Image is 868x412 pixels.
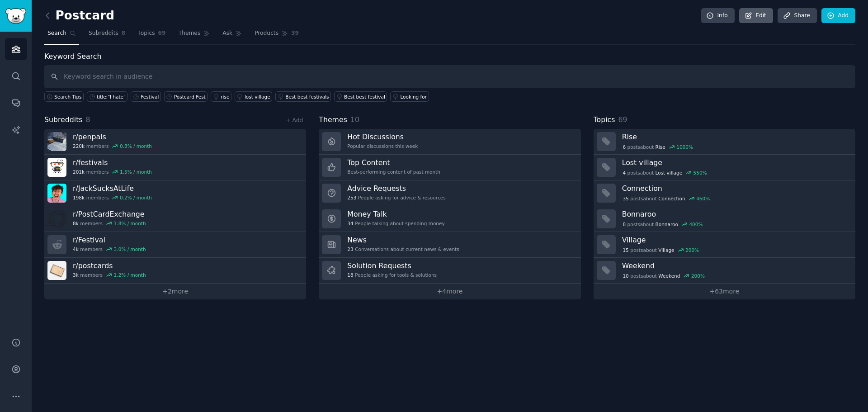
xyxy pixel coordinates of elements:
a: r/JackSucksAtLife198kmembers0.2% / month [44,180,306,206]
div: 200 % [685,247,699,253]
div: members [73,246,146,252]
div: post s about [622,246,700,254]
span: 10 [623,273,628,279]
span: 23 [347,246,353,252]
span: 6 [623,144,626,150]
a: + Add [286,117,303,123]
span: 18 [347,272,353,278]
a: Connection35postsaboutConnection460% [594,180,855,206]
div: members [73,143,152,149]
div: Conversations about current news & events [347,246,459,252]
span: 253 [347,194,356,201]
div: members [73,272,146,278]
div: 1000 % [676,144,693,150]
a: Postcard Fest [164,91,208,102]
span: 198k [73,194,85,201]
span: 15 [623,247,628,253]
div: Best-performing content of past month [347,169,440,175]
div: post s about [622,169,708,177]
a: Info [701,8,735,24]
a: Ask [219,26,245,45]
a: Looking for [390,91,429,102]
a: title:"I hate" [87,91,127,102]
a: Search [44,26,79,45]
span: 3k [73,272,79,278]
div: People talking about spending money [347,220,444,227]
span: Subreddits [89,29,118,38]
h3: Lost village [622,158,849,167]
div: post s about [622,272,706,280]
div: members [73,220,146,227]
span: Products [255,29,278,38]
span: 4k [73,246,79,252]
span: Subreddits [44,114,83,126]
div: 460 % [696,195,710,202]
div: 0.8 % / month [120,143,152,149]
img: PostCardExchange [47,209,66,228]
div: Postcard Fest [174,94,206,100]
img: JackSucksAtLife [47,184,66,203]
h3: r/ festivals [73,158,152,167]
div: Popular discussions this week [347,143,418,149]
img: GummySearch logo [5,8,26,24]
h2: Postcard [44,9,114,23]
a: Add [821,8,855,24]
span: Search Tips [54,94,82,100]
span: Themes [319,114,347,126]
div: Best best festivals [285,94,329,100]
a: Themes [175,26,213,45]
span: 10 [350,115,359,124]
h3: Money Talk [347,209,444,219]
a: Solution Requests18People asking for tools & solutions [319,258,580,284]
a: Subreddits8 [85,26,128,45]
a: Topics69 [135,26,169,45]
div: 1.5 % / month [120,169,152,175]
a: +4more [319,284,580,299]
div: 400 % [689,221,703,227]
a: Festival [131,91,161,102]
span: 8 [122,29,126,38]
div: title:"I hate" [97,94,126,100]
img: penpals [47,132,66,151]
h3: r/ PostCardExchange [73,209,146,219]
span: Themes [179,29,201,38]
div: Best best festival [344,94,385,100]
a: News23Conversations about current news & events [319,232,580,258]
a: Share [778,8,816,24]
span: 69 [158,29,166,38]
a: lost village [235,91,272,102]
h3: Rise [622,132,849,142]
h3: Advice Requests [347,184,445,193]
div: 1.2 % / month [114,272,146,278]
span: 8 [86,115,90,124]
span: 4 [623,170,626,176]
span: 8 [623,221,626,227]
a: r/PostCardExchange8kmembers1.8% / month [44,206,306,232]
a: Top ContentBest-performing content of past month [319,155,580,180]
img: postcards [47,261,66,280]
a: rise [211,91,231,102]
h3: Village [622,235,849,245]
a: Best best festivals [275,91,331,102]
span: 8k [73,220,79,227]
a: r/postcards3kmembers1.2% / month [44,258,306,284]
span: Bonnaroo [656,221,678,227]
a: Hot DiscussionsPopular discussions this week [319,129,580,155]
div: 550 % [693,170,707,176]
div: post s about [622,220,704,228]
span: 69 [618,115,627,124]
span: 35 [623,195,628,202]
div: 3.0 % / month [114,246,146,252]
h3: Weekend [622,261,849,270]
a: r/Festival4kmembers3.0% / month [44,232,306,258]
a: Lost village4postsaboutLost village550% [594,155,855,180]
img: festivals [47,158,66,177]
h3: Connection [622,184,849,193]
a: r/festivals201kmembers1.5% / month [44,155,306,180]
a: Rise6postsaboutRise1000% [594,129,855,155]
span: 201k [73,169,85,175]
h3: r/ Festival [73,235,146,245]
a: Edit [739,8,773,24]
span: Ask [222,29,232,38]
a: +63more [594,284,855,299]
